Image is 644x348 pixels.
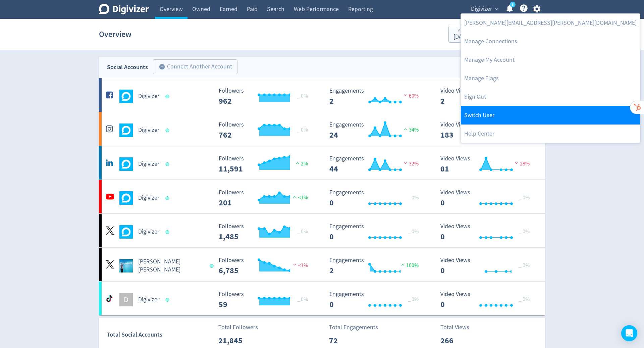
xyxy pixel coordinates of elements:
a: Help Center [461,125,640,143]
div: Open Intercom Messenger [621,325,637,341]
a: Log out [461,88,640,106]
a: Manage My Account [461,51,640,69]
a: [PERSON_NAME][EMAIL_ADDRESS][PERSON_NAME][DOMAIN_NAME] [461,14,640,32]
a: Switch User [461,106,640,125]
a: Manage Connections [461,32,640,51]
a: Manage Flags [461,69,640,88]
